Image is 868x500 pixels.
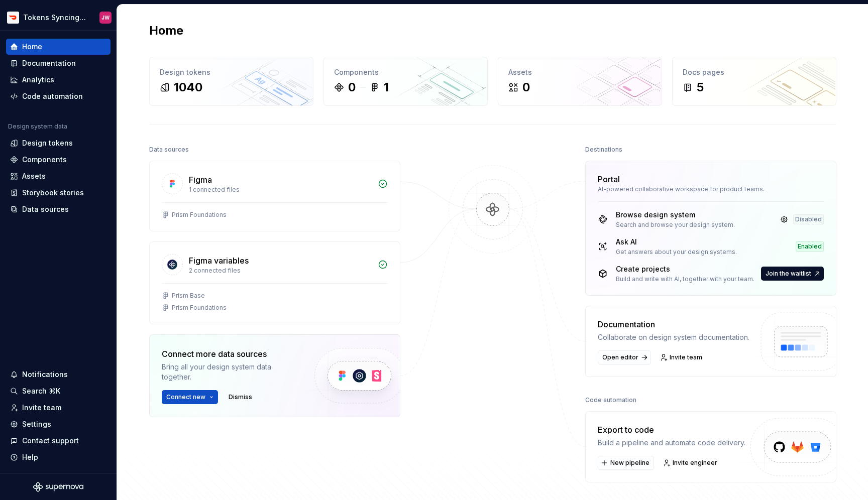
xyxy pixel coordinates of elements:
span: Invite team [670,353,702,361]
button: Dismiss [224,390,257,404]
a: Design tokens1040 [149,57,313,106]
div: Assets [22,171,46,181]
div: Code automation [585,393,636,407]
div: Home [22,42,42,52]
div: Enabled [796,241,824,252]
div: Create projects [616,264,754,274]
div: Search ⌘K [22,386,60,396]
a: Analytics [6,72,111,88]
div: Components [334,67,477,77]
div: Data sources [22,204,69,214]
div: Data sources [149,143,189,157]
div: 2 connected files [189,267,372,275]
div: Tokens Syncing Test [23,13,87,23]
div: Notifications [22,369,68,380]
div: Disabled [793,214,824,224]
a: Components01 [323,57,488,106]
button: Tokens Syncing TestJW [2,7,115,28]
button: Notifications [6,366,111,383]
span: New pipeline [610,459,649,467]
div: Design tokens [22,138,73,148]
div: Connect more data sources [162,348,297,360]
div: 0 [522,79,530,95]
div: Export to code [598,424,745,436]
h2: Home [149,23,183,39]
div: Figma [189,174,212,186]
a: Figma variables2 connected filesPrism BasePrism Foundations [149,241,400,324]
a: Design tokens [6,135,111,151]
div: Browse design system [616,210,735,220]
a: Assets [6,168,111,184]
a: Components [6,152,111,168]
div: Bring all your design system data together. [162,362,297,382]
div: Collaborate on design system documentation. [598,332,749,342]
span: Join the waitlist [766,270,811,278]
a: Invite team [6,400,111,416]
div: Settings [22,419,51,429]
div: Ask AI [616,237,737,247]
div: Build and write with AI, together with your team. [616,275,754,283]
svg: Supernova Logo [33,482,83,492]
a: Assets0 [498,57,662,106]
span: Connect new [166,393,205,401]
a: Home [6,39,111,55]
div: AI-powered collaborative workspace for product teams. [598,185,824,193]
button: Help [6,449,111,465]
div: Prism Base [172,292,205,300]
div: 1 [384,79,389,95]
div: Prism Foundations [172,211,227,219]
div: Prism Foundations [172,304,227,312]
div: Figma variables [189,255,249,267]
button: Contact support [6,433,111,449]
div: Docs pages [683,67,826,77]
a: Figma1 connected filesPrism Foundations [149,161,400,231]
a: Open editor [598,350,651,364]
div: Documentation [598,318,749,330]
div: Code automation [22,91,83,101]
div: JW [101,14,110,22]
div: 0 [348,79,356,95]
div: Portal [598,173,620,185]
div: Search and browse your design system. [616,221,735,229]
button: Connect new [162,390,218,404]
button: Join the waitlist [761,267,824,281]
a: Invite engineer [660,456,722,470]
a: Storybook stories [6,185,111,201]
div: Documentation [22,58,76,68]
div: Design tokens [160,67,303,77]
div: Get answers about your design systems. [616,248,737,256]
div: Analytics [22,75,54,85]
a: Data sources [6,201,111,217]
a: Code automation [6,88,111,104]
div: Design system data [8,122,67,131]
div: Invite team [22,403,61,413]
button: New pipeline [598,456,654,470]
button: Search ⌘K [6,383,111,399]
div: Help [22,452,38,462]
a: Docs pages5 [672,57,836,106]
div: Contact support [22,436,79,446]
div: Build a pipeline and automate code delivery. [598,438,745,448]
div: Assets [508,67,652,77]
a: Invite team [657,350,707,364]
span: Open editor [602,353,638,361]
div: 5 [697,79,704,95]
div: Storybook stories [22,188,84,198]
div: Components [22,155,67,165]
a: Documentation [6,55,111,71]
div: 1040 [174,79,202,95]
div: 1 connected files [189,186,372,194]
img: bd52d190-91a7-4889-9e90-eccda45865b1.png [7,12,19,24]
span: Dismiss [229,393,252,401]
span: Invite engineer [673,459,717,467]
a: Settings [6,416,111,432]
div: Destinations [585,143,622,157]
